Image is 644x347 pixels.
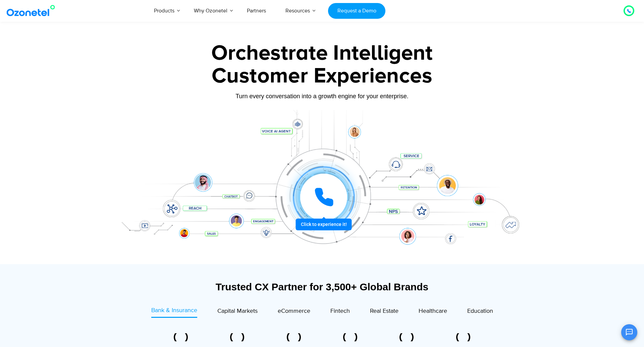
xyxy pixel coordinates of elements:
[151,306,197,318] a: Bank & Insurance
[330,307,350,315] span: Fintech
[217,306,258,318] a: Capital Markets
[467,307,493,315] span: Education
[151,307,197,314] span: Bank & Insurance
[153,333,491,341] div: Image Carousel
[370,306,398,318] a: Real Estate
[116,281,528,293] div: Trusted CX Partner for 3,500+ Global Brands
[278,306,310,318] a: eCommerce
[217,307,258,315] span: Capital Markets
[322,333,378,341] div: 4 of 6
[419,306,447,318] a: Healthcare
[278,307,310,315] span: eCommerce
[370,307,398,315] span: Real Estate
[435,333,491,341] div: 6 of 6
[266,333,322,341] div: 3 of 6
[328,3,385,19] a: Request a Demo
[112,60,532,92] div: Customer Experiences
[467,306,493,318] a: Education
[209,333,265,341] div: 2 of 6
[419,307,447,315] span: Healthcare
[621,324,637,340] button: Open chat
[112,43,532,64] div: Orchestrate Intelligent
[112,93,532,100] div: Turn every conversation into a growth engine for your enterprise.
[153,333,209,341] div: 1 of 6
[378,333,435,341] div: 5 of 6
[330,306,350,318] a: Fintech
